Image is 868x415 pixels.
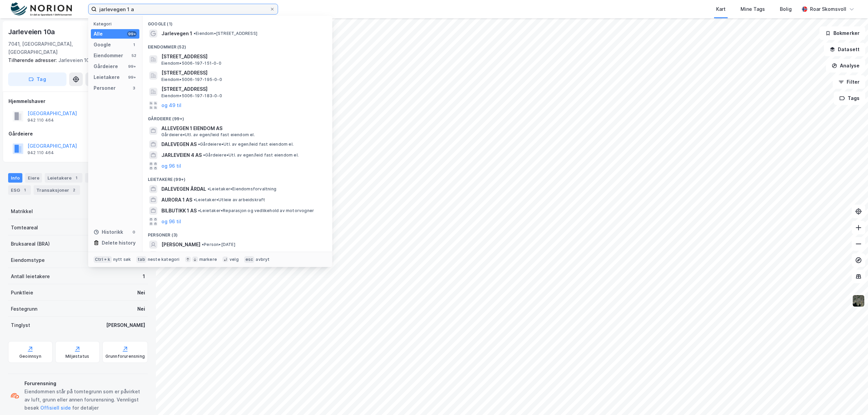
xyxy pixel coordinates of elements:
[11,207,33,215] div: Matrikkel
[780,5,792,13] div: Bolig
[8,40,95,56] div: 7041, [GEOGRAPHIC_DATA], [GEOGRAPHIC_DATA]
[71,187,77,193] div: 2
[161,140,197,148] span: DALEVEGEN AS
[161,151,202,159] span: JARLEVEIEN 4 AS
[8,173,22,183] div: Info
[142,111,332,123] div: Gårdeiere (99+)
[716,5,726,13] div: Kart
[208,186,210,191] span: •
[244,256,255,263] div: esc
[161,162,181,170] button: og 96 til
[24,379,145,388] div: Forurensning
[161,77,222,82] span: Eiendom • 5006-197-195-0-0
[203,152,205,158] span: •
[142,16,332,28] div: Google (1)
[824,43,865,56] button: Datasett
[11,272,50,281] div: Antall leietakere
[202,242,204,247] span: •
[127,64,137,69] div: 99+
[8,185,31,195] div: ESG
[161,185,206,193] span: DALEVEGEN ÅRDAL
[94,256,112,263] div: Ctrl + k
[202,242,235,247] span: Person • [DATE]
[8,26,56,37] div: Jarleveien 10a
[161,217,181,226] button: og 96 til
[194,197,196,202] span: •
[94,21,139,26] div: Kategori
[11,321,30,329] div: Tinglyst
[131,85,137,91] div: 3
[21,187,28,193] div: 1
[19,354,41,359] div: Geoinnsyn
[820,26,865,40] button: Bokmerker
[161,241,200,249] span: [PERSON_NAME]
[8,57,58,63] span: Tilhørende adresser:
[131,53,137,58] div: 52
[27,118,54,123] div: 942 110 464
[143,272,145,281] div: 1
[97,4,270,14] input: Søk på adresse, matrikkel, gårdeiere, leietakere eller personer
[27,150,54,155] div: 942 110 464
[148,257,180,262] div: neste kategori
[852,294,865,307] img: 9k=
[834,382,868,415] div: Chat Widget
[161,69,324,77] span: [STREET_ADDRESS]
[131,229,137,235] div: 0
[194,31,196,36] span: •
[127,31,137,37] div: 99+
[94,228,123,236] div: Historikk
[198,142,294,147] span: Gårdeiere • Utl. av egen/leid fast eiendom el.
[11,240,50,248] div: Bruksareal (BRA)
[65,354,89,359] div: Miljøstatus
[131,42,137,47] div: 1
[198,208,200,213] span: •
[161,29,192,38] span: Jarlevegen 1
[94,62,118,70] div: Gårdeiere
[11,2,72,16] img: norion-logo.80e7a08dc31c2e691866.png
[810,5,846,13] div: Roar Skomsvoll
[826,59,865,72] button: Analyse
[85,173,111,183] div: Datasett
[834,91,865,105] button: Tags
[198,208,314,213] span: Leietaker • Reparasjon og vedlikehold av motorvogner
[25,173,42,183] div: Eiere
[161,196,192,204] span: AURORA 1 AS
[8,97,147,105] div: Hjemmelshaver
[741,5,765,13] div: Mine Tags
[113,257,131,262] div: nytt søk
[8,56,142,64] div: Jarleveien 10b
[8,72,66,86] button: Tag
[137,305,145,313] div: Nei
[11,224,38,232] div: Tomteareal
[161,93,222,99] span: Eiendom • 5006-197-183-0-0
[11,256,45,264] div: Eiendomstype
[127,75,137,80] div: 99+
[102,239,136,247] div: Delete history
[198,142,200,147] span: •
[161,61,221,66] span: Eiendom • 5006-197-151-0-0
[161,53,324,61] span: [STREET_ADDRESS]
[94,84,116,92] div: Personer
[94,51,123,60] div: Eiendommer
[833,75,865,89] button: Filter
[161,124,324,132] span: ALLEVEGEN 1 EIENDOM AS
[11,305,37,313] div: Festegrunn
[94,41,111,49] div: Google
[194,197,265,203] span: Leietaker • Utleie av arbeidskraft
[34,185,80,195] div: Transaksjoner
[106,321,145,329] div: [PERSON_NAME]
[137,289,145,297] div: Nei
[142,39,332,51] div: Eiendommer (52)
[142,227,332,239] div: Personer (3)
[161,207,197,215] span: BILBUTIKK 1 AS
[161,101,181,109] button: og 49 til
[256,257,270,262] div: avbryt
[24,388,145,412] div: Eiendommen står på tomtegrunn som er påvirket av luft, grunn eller annen forurensning. Vennligst ...
[161,85,324,93] span: [STREET_ADDRESS]
[208,186,276,192] span: Leietaker • Eiendomsforvaltning
[94,30,103,38] div: Alle
[94,73,120,81] div: Leietakere
[194,31,257,36] span: Eiendom • [STREET_ADDRESS]
[73,174,80,181] div: 1
[105,354,145,359] div: Grunnforurensning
